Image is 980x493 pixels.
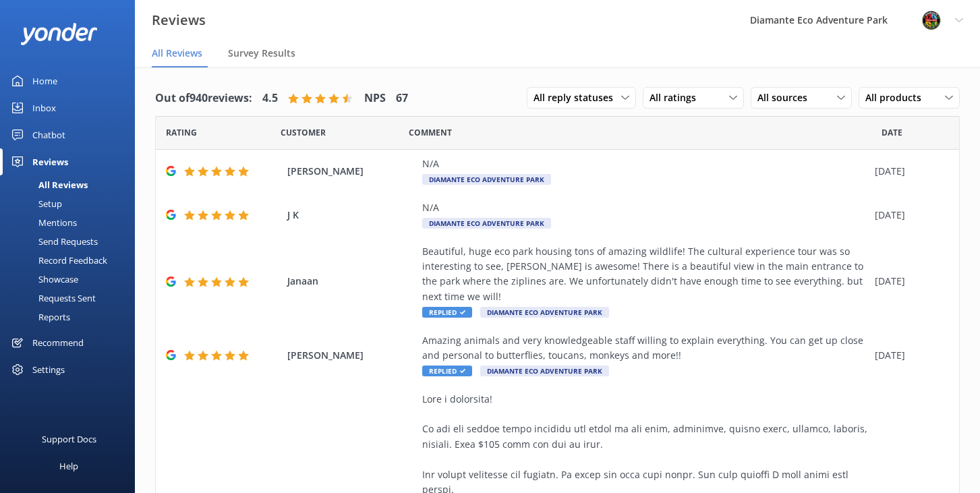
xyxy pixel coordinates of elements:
[364,90,386,107] h4: NPS
[8,251,135,270] a: Record Feedback
[287,348,415,363] span: [PERSON_NAME]
[8,213,77,232] div: Mentions
[8,308,70,326] div: Reports
[32,329,84,356] div: Recommend
[152,47,202,60] span: All Reviews
[409,126,452,139] span: Question
[422,156,868,171] div: N/A
[42,426,96,453] div: Support Docs
[480,307,609,318] span: Diamante Eco Adventure Park
[422,333,868,364] div: Amazing animals and very knowledgeable staff willing to explain everything. You can get up close ...
[422,244,868,305] div: Beautiful, huge eco park housing tons of amazing wildlife! The cultural experience tour was so in...
[20,23,98,45] img: yonder-white-logo.png
[287,164,415,179] span: [PERSON_NAME]
[287,274,415,289] span: Janaan
[422,307,472,318] span: Replied
[650,90,704,105] span: All ratings
[8,289,135,308] a: Requests Sent
[32,148,68,175] div: Reviews
[8,175,88,194] div: All Reviews
[152,9,206,31] h3: Reviews
[865,90,929,105] span: All products
[921,10,942,30] img: 831-1756915225.png
[8,232,135,251] a: Send Requests
[59,453,78,480] div: Help
[8,270,78,289] div: Showcase
[480,366,609,376] span: Diamante Eco Adventure Park
[32,121,65,148] div: Chatbot
[422,200,868,215] div: N/A
[32,356,65,383] div: Settings
[875,164,942,179] div: [DATE]
[882,126,902,139] span: Date
[166,126,197,139] span: Date
[757,90,815,105] span: All sources
[262,90,278,107] h4: 4.5
[8,289,96,308] div: Requests Sent
[32,94,56,121] div: Inbox
[875,208,942,223] div: [DATE]
[396,90,408,107] h4: 67
[8,232,98,251] div: Send Requests
[155,90,252,107] h4: Out of 940 reviews:
[8,194,62,213] div: Setup
[8,251,107,270] div: Record Feedback
[875,274,942,289] div: [DATE]
[8,194,135,213] a: Setup
[8,213,135,232] a: Mentions
[422,218,551,229] span: Diamante Eco Adventure Park
[8,308,135,326] a: Reports
[534,90,621,105] span: All reply statuses
[281,126,326,139] span: Date
[422,174,551,185] span: Diamante Eco Adventure Park
[875,348,942,363] div: [DATE]
[8,270,135,289] a: Showcase
[422,366,472,376] span: Replied
[8,175,135,194] a: All Reviews
[32,67,57,94] div: Home
[287,208,415,223] span: J K
[228,47,295,60] span: Survey Results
